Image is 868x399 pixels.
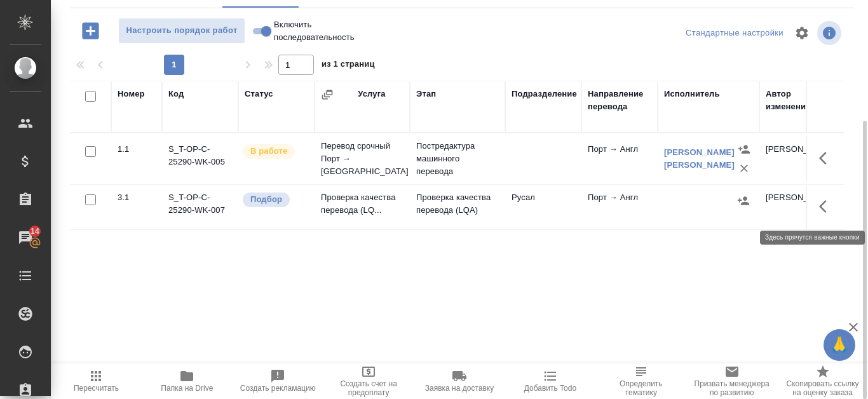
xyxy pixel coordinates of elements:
td: Проверка качества перевода (LQ... [315,185,410,229]
button: Настроить порядок работ [118,18,245,44]
span: Папка на Drive [161,384,213,393]
td: Русал [505,185,581,229]
button: 🙏 [824,329,855,361]
span: 🙏 [829,332,850,358]
div: Направление перевода [588,88,651,113]
button: Сгруппировать [321,88,334,101]
a: 14 [3,222,48,254]
button: Здесь прячутся важные кнопки [811,143,842,173]
button: Пересчитать [51,363,142,399]
td: S_T-OP-C-25290-WK-005 [162,137,238,181]
button: Назначить [735,140,754,159]
button: Определить тематику [595,363,686,399]
p: Подбор [250,193,282,206]
td: Перевод срочный Порт → [GEOGRAPHIC_DATA] [315,133,410,184]
div: 3.1 [118,191,156,204]
td: [PERSON_NAME] [759,137,836,181]
div: Исполнитель выполняет работу [241,143,308,160]
button: Заявка на доставку [414,363,505,399]
a: [PERSON_NAME] [PERSON_NAME] [664,147,735,170]
div: Номер [118,88,145,100]
div: Можно подбирать исполнителей [241,191,308,208]
button: Добавить работу [73,18,108,44]
button: Скопировать ссылку на оценку заказа [777,363,868,399]
span: Посмотреть информацию [817,21,844,45]
button: Создать рекламацию [233,363,323,399]
button: Удалить [735,159,754,178]
span: из 1 страниц [322,57,375,75]
div: Исполнитель [664,88,720,100]
p: Постредактура машинного перевода [416,140,499,178]
td: S_T-OP-C-25290-WK-007 [162,185,238,229]
td: Порт → Англ [581,185,658,229]
button: Призвать менеджера по развитию [686,363,777,399]
div: Подразделение [512,88,577,100]
button: Добавить Todo [505,363,595,399]
span: Создать счет на предоплату [331,379,407,397]
span: Настроить порядок работ [125,24,238,38]
span: Добавить Todo [524,384,576,393]
div: Код [168,88,184,100]
div: Этап [416,88,436,100]
span: Призвать менеджера по развитию [694,379,770,397]
span: Настроить таблицу [787,18,817,48]
span: Пересчитать [74,384,119,393]
span: Определить тематику [603,379,679,397]
span: Заявка на доставку [425,384,494,393]
span: Создать рекламацию [240,384,316,393]
button: Папка на Drive [142,363,233,399]
span: Включить последовательность [274,18,355,44]
div: split button [682,24,787,43]
p: В работе [250,145,287,158]
p: Проверка качества перевода (LQA) [416,191,499,217]
div: Статус [245,88,273,100]
button: Назначить [734,191,753,210]
span: 14 [23,225,47,238]
span: Скопировать ссылку на оценку заказа [785,379,860,397]
button: Создать счет на предоплату [323,363,414,399]
div: Услуга [358,88,385,100]
div: 1.1 [118,143,156,156]
td: Порт → Англ [581,137,658,181]
div: Автор изменения [766,88,829,113]
td: [PERSON_NAME] [759,185,836,229]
